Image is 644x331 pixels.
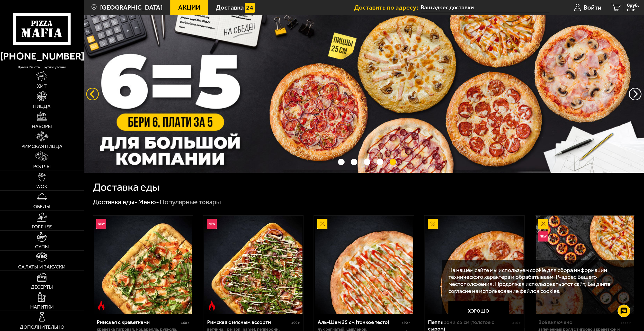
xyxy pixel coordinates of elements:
[428,219,438,229] img: Акционный
[629,88,641,100] button: предыдущий
[338,159,345,165] button: точки переключения
[317,219,327,229] img: Акционный
[627,3,639,8] span: 0 руб.
[20,325,64,330] span: Дополнительно
[93,216,193,314] a: НовинкаОстрое блюдоРимская с креветками
[207,219,217,229] img: Новинка
[96,300,106,311] img: Острое блюдо
[32,124,52,129] span: Наборы
[86,88,99,100] button: следующий
[535,216,635,314] a: АкционныйНовинкаВсё включено
[207,300,217,311] img: Острое блюдо
[538,231,548,242] img: Новинка
[390,159,396,165] button: точки переключения
[33,104,51,109] span: Пицца
[35,244,49,249] span: Супы
[421,3,549,12] input: Ваш адрес доставки
[100,4,163,11] span: [GEOGRAPHIC_DATA]
[93,198,137,206] a: Доставка еды-
[97,319,180,325] div: Римская с креветками
[207,319,290,325] div: Римская с мясным ассорти
[584,4,601,11] span: Войти
[94,216,192,314] img: Римская с креветками
[37,84,47,89] span: Хит
[536,216,634,314] img: Всё включено
[204,216,302,314] img: Римская с мясным ассорти
[314,216,414,314] a: АкционныйАль-Шам 25 см (тонкое тесто)
[33,164,51,169] span: Роллы
[36,184,47,189] span: WOK
[318,319,401,325] div: Аль-Шам 25 см (тонкое тесто)
[315,216,413,314] img: Аль-Шам 25 см (тонкое тесто)
[181,321,189,325] span: 360 г
[178,4,200,11] span: Акции
[245,3,255,13] img: 15daf4d41897b9f0e9f617042186c801.svg
[448,301,509,321] button: Хорошо
[216,4,244,11] span: Доставка
[448,267,625,294] p: На нашем сайте мы используем cookie для сбора информации технического характера и обрабатываем IP...
[538,219,548,229] img: Акционный
[30,305,54,310] span: Напитки
[424,216,524,314] a: АкционныйПепперони 25 см (толстое с сыром)
[21,144,63,149] span: Римская пицца
[402,321,410,325] span: 390 г
[31,285,53,290] span: Десерты
[425,216,524,314] img: Пепперони 25 см (толстое с сыром)
[364,159,371,165] button: точки переключения
[33,204,50,209] span: Обеды
[96,219,106,229] img: Новинка
[354,4,421,11] span: Доставить по адресу:
[377,159,383,165] button: точки переключения
[138,198,159,206] a: Меню-
[291,321,300,325] span: 400 г
[351,159,357,165] button: точки переключения
[203,216,303,314] a: НовинкаОстрое блюдоРимская с мясным ассорти
[627,8,639,12] span: 0 шт.
[93,182,160,193] h1: Доставка еды
[32,224,52,229] span: Горячее
[18,264,66,269] span: Салаты и закуски
[160,198,221,206] div: Популярные товары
